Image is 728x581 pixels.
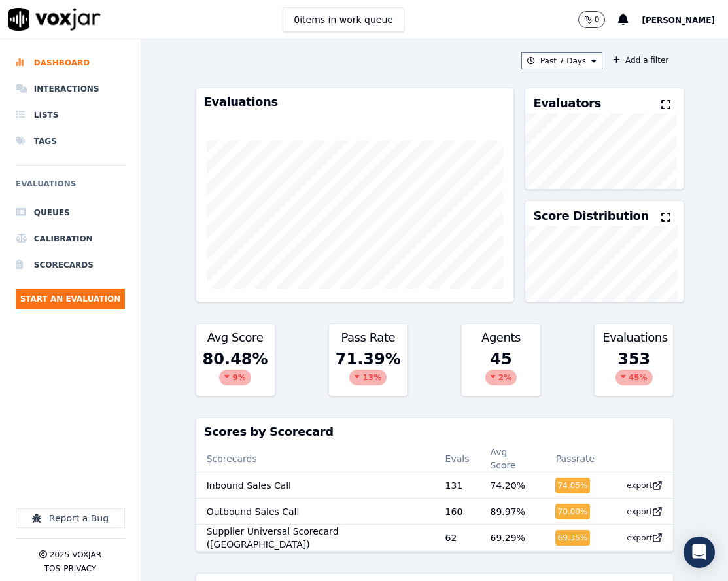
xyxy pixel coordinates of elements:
th: Evals [435,446,480,472]
button: Start an Evaluation [16,289,125,309]
h3: Evaluators [533,97,600,109]
p: 2025 Voxjar [50,550,101,560]
p: 0 [595,14,600,25]
div: 45 [462,346,540,396]
a: Dashboard [16,50,125,76]
td: 160 [435,499,480,525]
div: 2 % [485,370,517,385]
td: 62 [435,525,480,552]
div: 45 % [615,370,653,385]
td: 89.97 % [479,499,544,525]
button: 0 [578,11,606,28]
td: 131 [435,472,480,499]
div: 353 [595,346,673,396]
button: export [616,475,663,496]
button: [PERSON_NAME] [642,12,728,27]
td: Outbound Sales Call [196,499,435,525]
td: 74.20 % [479,472,544,499]
button: Report a Bug [16,508,125,528]
a: Tags [16,128,125,154]
button: Past 7 Days [521,52,602,69]
td: Supplier Universal Scorecard ([GEOGRAPHIC_DATA]) [196,525,435,552]
button: export [616,501,663,522]
img: voxjar logo [8,8,101,31]
a: Scorecards [16,252,125,278]
th: Avg Score [479,446,544,472]
div: 80.48 % [196,346,275,396]
button: 0 [578,11,619,28]
div: 74.05 % [555,478,591,493]
button: Privacy [63,563,96,574]
button: Add a filter [608,52,674,68]
div: Open Intercom Messenger [684,537,715,568]
button: 0items in work queue [283,7,404,32]
h3: Pass Rate [337,332,400,343]
h3: Score Distribution [533,210,648,222]
h3: Avg Score [204,332,267,343]
h3: Evaluations [602,332,665,343]
h6: Evaluations [16,176,125,200]
a: Queues [16,200,125,226]
button: export [616,527,663,548]
div: 71.39 % [329,346,407,396]
span: [PERSON_NAME] [642,16,715,25]
th: Passrate [545,446,606,472]
div: 69.35 % [555,530,591,546]
h3: Evaluations [204,96,506,108]
div: 70.00 % [555,504,591,519]
h3: Scores by Scorecard [204,426,666,438]
h3: Agents [470,332,532,343]
a: Interactions [16,76,125,102]
div: 13 % [349,370,387,385]
a: Lists [16,102,125,128]
td: 69.29 % [479,525,544,552]
div: 9 % [219,370,251,385]
button: TOS [44,563,60,574]
th: Scorecards [196,446,435,472]
a: Calibration [16,226,125,252]
td: Inbound Sales Call [196,472,435,499]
